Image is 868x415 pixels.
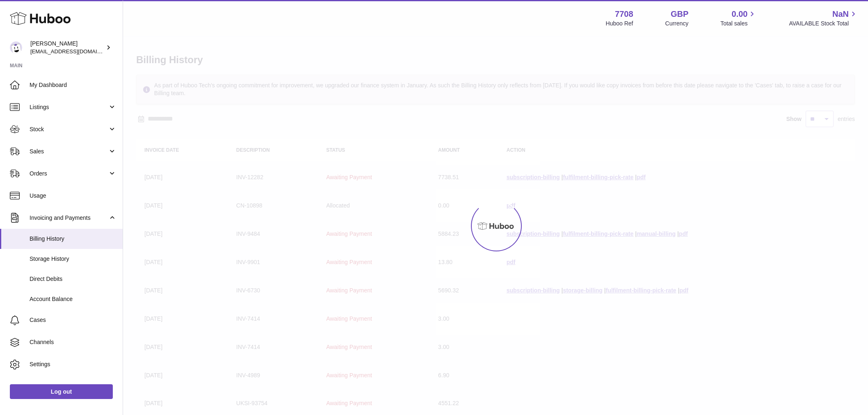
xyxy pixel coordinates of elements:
[30,255,116,263] span: Storage History
[615,9,633,20] strong: 7708
[30,295,116,303] span: Account Balance
[671,9,688,20] strong: GBP
[30,275,116,283] span: Direct Debits
[30,170,108,178] span: Orders
[30,316,116,324] span: Cases
[30,235,116,243] span: Billing History
[832,9,849,20] span: NaN
[732,9,748,20] span: 0.00
[30,192,116,200] span: Usage
[30,148,108,155] span: Sales
[720,20,757,27] span: Total sales
[10,41,22,54] img: internalAdmin-7708@internal.huboo.com
[665,20,689,27] div: Currency
[10,384,113,399] a: Log out
[30,48,121,55] span: [EMAIL_ADDRESS][DOMAIN_NAME]
[789,20,858,27] span: AVAILABLE Stock Total
[30,360,116,368] span: Settings
[30,103,108,111] span: Listings
[30,40,104,55] div: [PERSON_NAME]
[30,214,108,222] span: Invoicing and Payments
[30,125,108,133] span: Stock
[720,9,757,27] a: 0.00 Total sales
[789,9,858,27] a: NaN AVAILABLE Stock Total
[606,20,633,27] div: Huboo Ref
[30,81,116,89] span: My Dashboard
[30,338,116,346] span: Channels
